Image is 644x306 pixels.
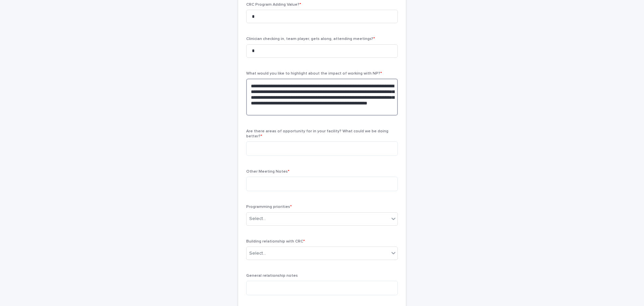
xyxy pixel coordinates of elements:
[246,170,289,174] span: Other Meeting Notes
[249,215,266,222] div: Select...
[249,250,266,257] div: Select...
[246,274,298,278] span: General relationship notes
[246,129,388,138] span: Are there areas of opportunity for in your facility? What could we be doing better?
[246,72,382,76] span: What would you like to highlight about the impact of working with NP?
[246,205,292,209] span: Programming priorities
[246,3,301,7] span: CRC Program Adding Value?
[246,37,375,41] span: Clinician checking in, team player, gets along, attending meetings?
[246,239,305,244] span: Building relationship with CRC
